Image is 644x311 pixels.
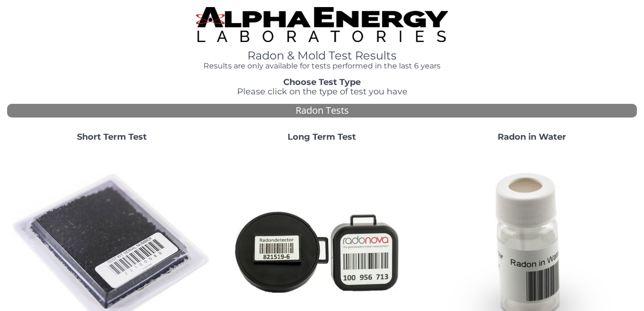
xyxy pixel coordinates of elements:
[77,132,147,142] strong: Short Term Test
[196,62,448,70] h4: Results are only available for tests performed in the last 6 years
[283,77,361,87] strong: Choose Test Type
[288,132,356,142] strong: Long Term Test
[196,50,448,62] h1: Radon & Mold Test Results
[196,7,448,42] img: TightCrop.jpg
[7,104,637,118] div: Radon Tests
[498,132,566,142] strong: Radon in Water
[237,86,407,97] span: Please click on the type of test you have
